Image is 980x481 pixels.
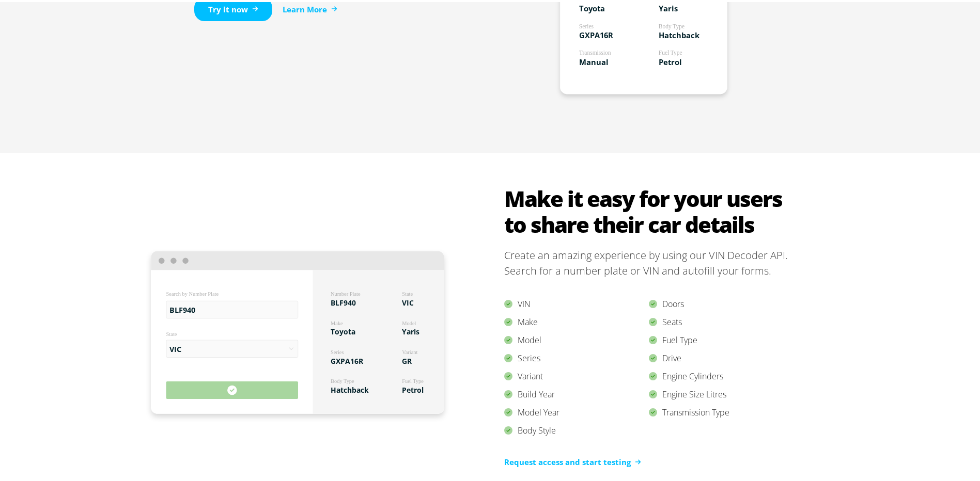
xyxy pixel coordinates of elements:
tspan: Toyota [579,1,605,11]
tspan: Hatchback [331,383,369,393]
div: Engine Size Litres [649,383,794,402]
tspan: Yaris [402,325,419,334]
tspan: State [402,289,413,295]
div: Series [504,347,649,365]
div: Fuel Type [649,329,794,347]
tspan: Body Type [331,376,354,382]
div: Build Year [504,383,649,402]
div: Transmission Type [649,402,794,420]
tspan: Petrol [659,55,682,65]
div: Engine Cylinders [649,365,794,383]
tspan: Series [331,347,344,353]
tspan: Model [402,318,416,324]
tspan: Petrol [402,383,424,393]
tspan: Variant [402,347,417,353]
tspan: VIC [169,342,181,351]
tspan: Yaris [659,1,678,11]
tspan: Make [331,318,343,324]
tspan: Number Plate [331,289,361,295]
tspan: GR [402,354,412,364]
tspan: State [166,329,177,335]
div: Make [504,311,649,329]
tspan: GXPA16R [579,28,613,38]
tspan: Transmission [579,48,611,54]
div: Seats [649,311,794,329]
tspan: Body Type [659,21,685,28]
div: Model Year [504,402,649,420]
a: Request access and start testing [504,454,641,466]
a: Learn More [283,2,337,13]
tspan: Toyota [331,325,355,334]
div: Body Style [504,420,649,438]
div: VIN [504,293,649,311]
tspan: VIC [402,296,414,306]
div: Drive [649,347,794,365]
tspan: GXPA16R [331,354,364,364]
div: Variant [504,365,649,383]
tspan: Series [579,21,594,27]
tspan: Manual [579,55,609,65]
tspan: Fuel Type [402,376,424,382]
tspan: Search by Number Plate [166,289,219,295]
tspan: BLF940 [331,296,356,306]
tspan: BLF940 [169,303,195,313]
div: Model [504,329,649,347]
p: Create an amazing experience by using our VIN Decoder API. Search for a number plate or VIN and a... [504,246,794,277]
div: Doors [649,293,794,311]
tspan: Hatchback [659,28,700,38]
tspan: Fuel Type [659,48,682,55]
h2: Make it easy for your users to share their car details [504,184,794,235]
